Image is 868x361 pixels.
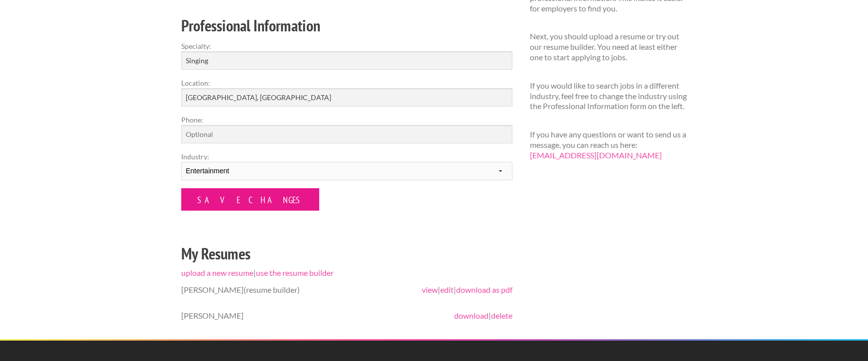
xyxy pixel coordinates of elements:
a: use the resume builder [256,268,334,277]
p: If you would like to search jobs in a different industry, feel free to change the industry using ... [530,81,687,112]
a: upload a new resume [181,268,253,277]
li: [PERSON_NAME] [181,277,512,303]
h2: Professional Information [181,14,512,37]
p: If you have any questions or want to send us a message, you can reach us here: [530,129,687,160]
label: Specialty: [181,41,512,51]
a: delete [491,311,512,320]
input: e.g. New York, NY [181,88,512,107]
span: | | [422,285,512,295]
span: (resume builder) [244,285,300,294]
label: Phone: [181,115,512,125]
a: download [454,311,489,320]
span: [PERSON_NAME] [181,311,244,320]
a: edit [440,285,454,294]
a: view [422,285,438,294]
p: Next, you should upload a resume or try out our resume builder. You need at least either one to s... [530,31,687,62]
input: Save Changes [181,188,319,211]
h2: My Resumes [181,242,512,265]
a: [EMAIL_ADDRESS][DOMAIN_NAME] [530,150,662,160]
label: Industry: [181,151,512,162]
a: download as pdf [456,285,512,294]
span: | [454,311,512,321]
input: Optional [181,125,512,143]
label: Location: [181,78,512,88]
